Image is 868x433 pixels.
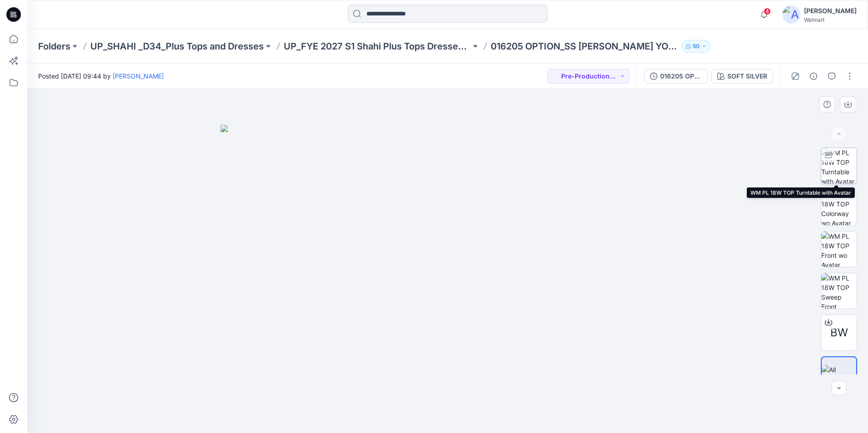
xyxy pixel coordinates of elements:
[830,325,848,341] span: BW
[804,5,857,16] div: [PERSON_NAME]
[644,69,708,84] button: 016205 OPTION_SS [PERSON_NAME] YOKE TOP
[711,69,773,84] button: SOFT SILVER
[764,8,771,15] span: 4
[38,71,164,81] span: Posted [DATE] 09:44 by
[660,71,702,81] div: 016205 OPTION_SS [PERSON_NAME] YOKE TOP
[821,231,857,267] img: WM PL 18W TOP Front wo Avatar
[822,365,856,384] img: All colorways
[491,40,678,53] p: 016205 OPTION_SS [PERSON_NAME] YOKE TOP
[38,40,70,53] a: Folders
[821,190,857,225] img: WM PL 18W TOP Colorway wo Avatar
[806,69,821,84] button: Details
[804,16,857,23] div: Walmart
[821,273,857,309] img: WM PL 18W TOP Sweep Front
[284,40,471,53] a: UP_FYE 2027 S1 Shahi Plus Tops Dresses & Bottoms
[681,40,711,53] button: 50
[782,5,800,24] img: avatar
[90,40,264,53] a: UP_SHAHI _D34_Plus Tops and Dresses
[221,125,675,433] img: eyJhbGciOiJIUzI1NiIsImtpZCI6IjAiLCJzbHQiOiJzZXMiLCJ0eXAiOiJKV1QifQ.eyJkYXRhIjp7InR5cGUiOiJzdG9yYW...
[727,71,767,81] div: SOFT SILVER
[693,41,700,51] p: 50
[113,72,164,80] a: [PERSON_NAME]
[821,148,857,183] img: WM PL 18W TOP Turntable with Avatar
